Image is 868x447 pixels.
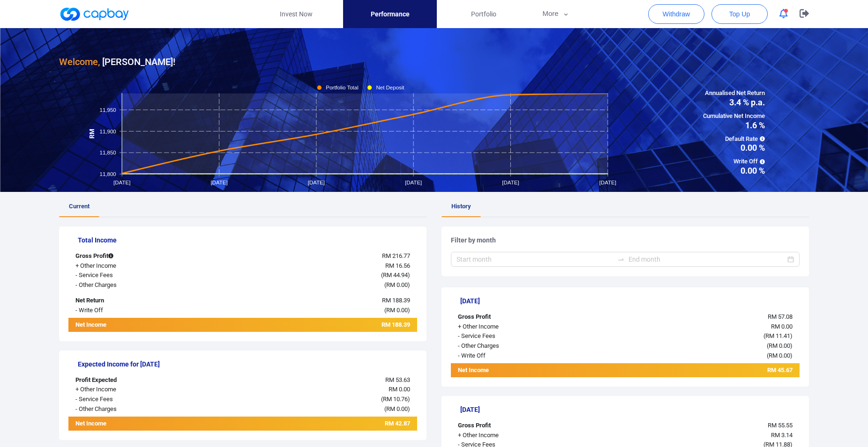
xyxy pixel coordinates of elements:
span: RM 0.00 [769,352,790,359]
tspan: [DATE] [405,180,422,185]
div: - Write Off [68,306,214,315]
div: ( ) [596,351,800,361]
tspan: Portfolio Total [326,85,359,90]
input: End month [629,254,786,264]
div: + Other Income [451,431,596,440]
div: - Other Charges [68,404,214,414]
div: ( ) [214,280,417,290]
div: - Write Off [451,351,596,361]
span: RM 57.08 [768,313,793,320]
h3: [PERSON_NAME] ! [59,54,175,69]
tspan: Net Deposit [376,85,404,90]
span: RM 10.76 [383,396,408,403]
tspan: 11,950 [99,107,116,112]
span: RM 53.63 [385,376,410,383]
span: Portfolio [471,9,496,19]
div: Profit Expected [68,375,214,385]
div: ( ) [214,271,417,280]
div: - Other Charges [451,341,596,351]
input: Start month [456,254,614,264]
span: to [617,256,625,263]
div: ( ) [214,404,417,414]
div: + Other Income [451,322,596,332]
div: - Service Fees [451,331,596,341]
span: Write Off [703,157,765,167]
div: Net Income [68,320,214,332]
div: ( ) [596,341,800,351]
div: Net Income [451,366,596,377]
div: + Other Income [68,261,214,271]
span: 0.00 % [703,167,765,175]
div: - Service Fees [68,395,214,404]
span: swap-right [617,256,625,263]
div: - Service Fees [68,271,214,280]
div: ( ) [214,395,417,404]
div: ( ) [214,306,417,315]
span: RM 45.67 [767,366,793,374]
span: Default Rate [703,134,765,144]
span: RM 216.77 [382,252,410,259]
tspan: 11,800 [99,171,116,176]
span: RM 188.39 [382,321,410,328]
span: Welcome, [59,56,100,67]
span: RM 11.41 [765,332,790,339]
tspan: [DATE] [599,180,616,185]
span: RM 0.00 [769,342,790,349]
h5: Filter by month [451,236,800,244]
span: RM 3.14 [771,432,793,439]
div: ( ) [596,331,800,341]
div: Gross Profit [68,251,214,261]
tspan: [DATE] [113,180,130,185]
span: Performance [371,9,410,19]
span: Cumulative Net Income [703,111,765,121]
tspan: 11,850 [99,150,116,155]
span: RM 0.00 [386,307,408,314]
h5: [DATE] [460,297,800,305]
div: + Other Income [68,385,214,395]
button: Withdraw [648,4,704,24]
h5: [DATE] [460,405,800,414]
div: Gross Profit [451,421,596,431]
span: RM 42.87 [385,420,410,427]
span: RM 188.39 [382,297,410,304]
tspan: [DATE] [308,180,325,185]
tspan: [DATE] [502,180,519,185]
div: Gross Profit [451,312,596,322]
span: Top Up [729,9,750,19]
span: Annualised Net Return [703,88,765,98]
tspan: RM [89,129,96,139]
span: History [451,203,471,210]
button: Top Up [711,4,768,24]
span: RM 16.56 [385,262,410,269]
div: - Other Charges [68,280,214,290]
tspan: 11,900 [99,128,116,134]
span: RM 0.00 [771,323,793,330]
span: RM 0.00 [386,405,408,412]
span: 0.00 % [703,144,765,152]
span: 3.4 % p.a. [703,98,765,107]
span: RM 55.55 [768,422,793,429]
span: 1.6 % [703,121,765,130]
h5: Total Income [78,236,417,244]
tspan: [DATE] [210,180,227,185]
span: RM 44.94 [383,271,408,278]
span: RM 0.00 [386,281,408,288]
div: Net Income [68,419,214,431]
h5: Expected Income for [DATE] [78,360,417,368]
div: Net Return [68,296,214,306]
span: Current [69,203,90,210]
span: RM 0.00 [389,386,410,393]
